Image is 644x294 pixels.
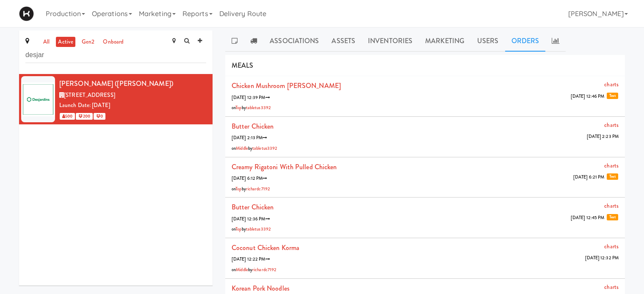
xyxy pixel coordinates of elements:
[236,145,248,151] a: Middle
[362,30,419,52] a: Inventories
[232,104,271,111] span: on by
[571,92,605,101] span: [DATE] 12:46 PM
[419,30,471,52] a: Marketing
[585,254,619,262] span: [DATE] 12:32 PM
[604,283,619,291] a: charts
[232,81,341,91] a: Chicken Mushroom [PERSON_NAME]
[232,60,254,70] span: MEALS
[60,113,75,120] span: 500
[573,173,604,181] span: [DATE] 6:21 PM
[232,186,270,192] span: on by
[232,267,276,273] span: on by
[19,74,213,124] li: [PERSON_NAME] ([PERSON_NAME])[STREET_ADDRESS]Launch Date: [DATE] 500 200 0
[19,6,34,21] img: Micromart
[246,226,271,232] a: tabletus3392
[604,121,619,129] a: charts
[325,30,362,52] a: Assets
[246,186,270,192] a: richardc7192
[232,175,268,181] span: [DATE] 6:12 PM
[232,243,299,253] a: Coconut Chicken Korma
[80,37,97,47] a: gen2
[604,80,619,88] a: charts
[41,37,52,47] a: all
[76,113,92,120] span: 200
[235,186,241,192] a: Top
[252,267,276,273] a: richardc7192
[471,30,505,52] a: Users
[607,93,618,99] a: Test
[232,283,290,293] a: Korean Pork Noodles
[232,135,268,141] span: [DATE] 2:13 PM
[604,242,619,250] a: charts
[59,77,206,90] div: [PERSON_NAME] ([PERSON_NAME])
[235,226,241,232] a: Top
[25,47,206,63] input: Search site
[607,214,618,220] a: Test
[101,37,126,47] a: onboard
[232,145,277,151] span: on by
[59,100,206,111] div: Launch Date: [DATE]
[604,162,619,170] a: charts
[571,214,605,222] span: [DATE] 12:45 PM
[232,216,270,222] span: [DATE] 12:36 PM
[604,202,619,210] a: charts
[263,30,325,52] a: Associations
[232,94,270,101] span: [DATE] 12:39 PM
[232,162,337,172] a: Creamy Rigatoni With Pulled Chicken
[64,91,115,99] span: [STREET_ADDRESS]
[232,202,274,212] a: Butter Chicken
[587,132,619,141] span: [DATE] 2:23 PM
[232,256,270,262] span: [DATE] 12:22 PM
[235,104,241,111] a: Top
[232,226,271,232] span: on by
[56,37,75,47] a: active
[505,30,546,52] a: Orders
[607,173,618,180] a: Test
[232,121,274,131] a: Butter Chicken
[236,267,248,273] a: Middle
[94,113,105,120] span: 0
[252,145,277,151] a: tabletus3392
[246,104,271,111] a: tabletus3392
